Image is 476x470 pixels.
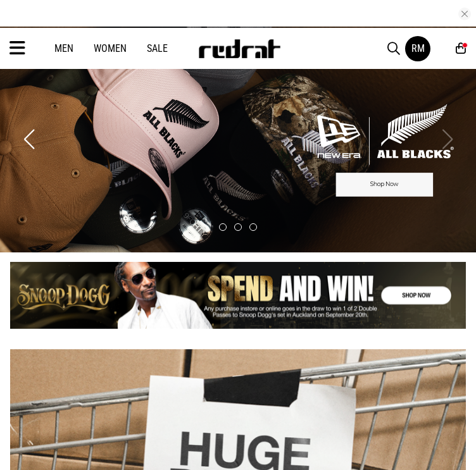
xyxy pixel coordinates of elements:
div: RM [411,42,425,54]
button: Next slide [439,125,456,153]
a: Men [54,42,73,54]
a: Sale [147,42,168,54]
a: Women [94,42,127,54]
button: Previous slide [20,125,37,153]
img: Redrat logo [197,39,281,58]
div: 1 / 1 [10,262,466,329]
